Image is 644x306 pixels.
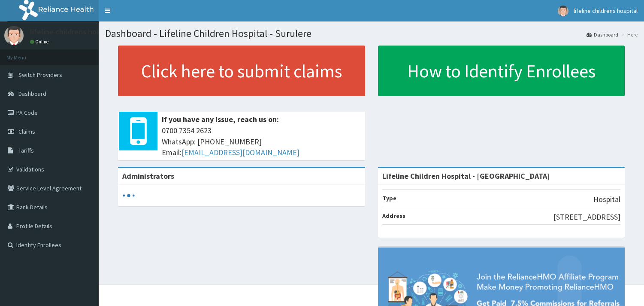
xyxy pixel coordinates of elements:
a: [EMAIL_ADDRESS][DOMAIN_NAME] [181,147,299,157]
li: Here [619,31,638,38]
span: Switch Providers [18,71,62,79]
a: How to Identify Enrollees [378,46,625,96]
b: Type [382,194,396,202]
p: lifeline childrens hospital [30,28,115,36]
a: Click here to submit claims [118,46,365,96]
strong: Lifeline Children Hospital - [GEOGRAPHIC_DATA] [382,171,550,181]
img: User Image [4,26,24,45]
span: Tariffs [18,147,34,154]
img: User Image [558,6,568,16]
svg: audio-loading [122,189,135,202]
p: [STREET_ADDRESS] [553,211,620,223]
p: Hospital [593,194,620,205]
span: Claims [18,128,35,135]
h1: Dashboard - Lifeline Children Hospital - Surulere [105,28,638,39]
span: lifeline childrens hospital [574,7,638,15]
b: If you have any issue, reach us on: [162,114,279,124]
b: Administrators [122,171,174,181]
a: Dashboard [587,31,618,38]
span: Dashboard [18,90,46,98]
b: Address [382,212,405,220]
a: Online [30,39,51,45]
span: 0700 7354 2623 WhatsApp: [PHONE_NUMBER] Email: [162,125,361,158]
